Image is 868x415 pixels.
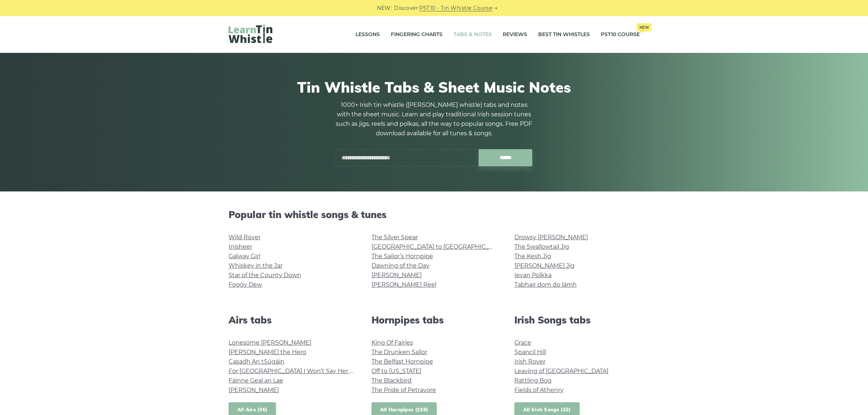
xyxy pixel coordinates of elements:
a: For [GEOGRAPHIC_DATA] I Won’t Say Her Name [229,368,367,375]
h2: Hornpipes tabs [371,314,497,326]
a: Fáinne Geal an Lae [229,377,283,384]
a: Foggy Dew [229,281,262,288]
a: The Swallowtail Jig [514,243,569,250]
a: [PERSON_NAME] [371,272,422,279]
a: Whiskey in the Jar [229,262,283,269]
h2: Airs tabs [229,314,354,326]
a: Best Tin Whistles [538,26,590,44]
a: The Kesh Jig [514,253,551,260]
a: The Belfast Hornpipe [371,358,433,365]
h1: Tin Whistle Tabs & Sheet Music Notes [229,78,640,96]
a: Rattling Bog [514,377,552,384]
img: LearnTinWhistle.com [229,24,272,43]
a: The Blackbird [371,377,412,384]
a: Spancil Hill [514,349,546,356]
p: 1000+ Irish tin whistle ([PERSON_NAME] whistle) tabs and notes with the sheet music. Learn and pl... [336,100,533,138]
a: [PERSON_NAME] [229,387,279,393]
a: Tabs & Notes [454,26,492,44]
a: Wild Rover [229,234,261,241]
a: PST10 CourseNew [601,26,640,44]
a: Tabhair dom do lámh [514,281,577,288]
span: New [637,23,651,31]
a: The Pride of Petravore [371,387,436,393]
a: Reviews [503,26,527,44]
a: Drowsy [PERSON_NAME] [514,234,588,241]
a: Off to [US_STATE] [371,368,421,375]
a: Grace [514,339,531,346]
a: Irish Rover [514,358,545,365]
a: [GEOGRAPHIC_DATA] to [GEOGRAPHIC_DATA] [371,243,506,250]
a: Fields of Athenry [514,387,564,393]
a: Leaving of [GEOGRAPHIC_DATA] [514,368,608,375]
a: [PERSON_NAME] Jig [514,262,575,269]
a: The Sailor’s Hornpipe [371,253,433,260]
a: Ievan Polkka [514,272,552,279]
a: Casadh An tSúgáin [229,358,284,365]
a: The Drunken Sailor [371,349,427,356]
a: King Of Fairies [371,339,413,346]
a: [PERSON_NAME] the Hero [229,349,306,356]
a: Inisheer [229,243,252,250]
a: Fingering Charts [391,26,443,44]
a: Galway Girl [229,253,260,260]
a: Star of the County Down [229,272,301,279]
h2: Irish Songs tabs [514,314,640,326]
a: Lonesome [PERSON_NAME] [229,339,311,346]
a: Lessons [355,26,380,44]
a: [PERSON_NAME] Reel [371,281,436,288]
a: The Silver Spear [371,234,418,241]
h2: Popular tin whistle songs & tunes [229,209,640,220]
a: Dawning of the Day [371,262,429,269]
